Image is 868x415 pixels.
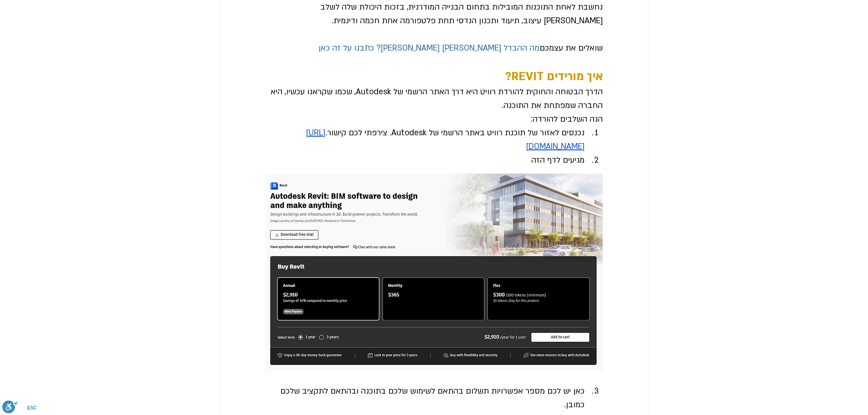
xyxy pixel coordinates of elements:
[531,114,603,124] span: הנה השלבים להורדה:
[505,69,603,84] span: איך מורידים REVIT?
[531,155,585,165] span: מגיעים לדף הזה
[266,174,603,371] img: ree
[318,43,539,53] a: מה ההבדל [PERSON_NAME] [PERSON_NAME]? כתבנו על זה כאן
[278,386,585,410] span: כאן יש לכם מספר אפשרויות תשלום בהתאם לשימוש שלכם בתוכנה ובהתאם לתקציב שלכם כמובן.
[325,128,585,138] span: נכנסים לאזור של תוכנת רוויט באתר הרשמי של Autodesk. צירפתי לכם קישור.
[306,128,585,152] a: [URL][DOMAIN_NAME]
[268,87,603,111] span: הדרך הבטוחה והחוקית להורדת רוויט היא דרך האתר הרשמי של Autodesk, שכמו שקראנו עכשיו, היא החברה שמפ...
[539,43,603,53] span: שואלים את עצמכם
